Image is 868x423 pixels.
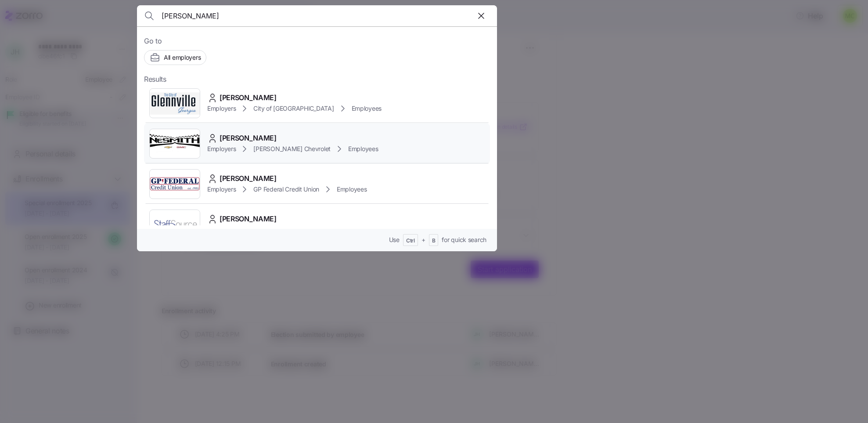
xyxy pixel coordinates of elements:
span: Go to [144,36,490,47]
img: Employer logo [150,212,200,237]
span: Employees [337,185,367,194]
span: [PERSON_NAME] [220,173,277,184]
span: Results [144,74,166,85]
span: GP Federal Credit Union [253,185,319,194]
span: City of [GEOGRAPHIC_DATA] [253,104,334,113]
span: [PERSON_NAME] Chevrolet [253,145,331,153]
span: Use [389,235,400,244]
span: for quick search [442,235,486,244]
span: Employees [352,104,382,113]
span: Employers [207,145,236,153]
span: Ctrl [406,237,415,245]
span: Employees [348,145,378,153]
span: B [432,237,436,245]
img: Employer logo [150,131,200,156]
button: All employers [144,50,206,65]
img: Employer logo [150,172,200,196]
span: [PERSON_NAME] [220,92,277,103]
span: Employers [207,104,236,113]
span: + [421,235,425,244]
span: [PERSON_NAME] [220,213,277,224]
span: All employers [164,53,201,62]
span: [PERSON_NAME] [220,133,277,144]
span: Employers [207,185,236,194]
img: Employer logo [150,91,200,116]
